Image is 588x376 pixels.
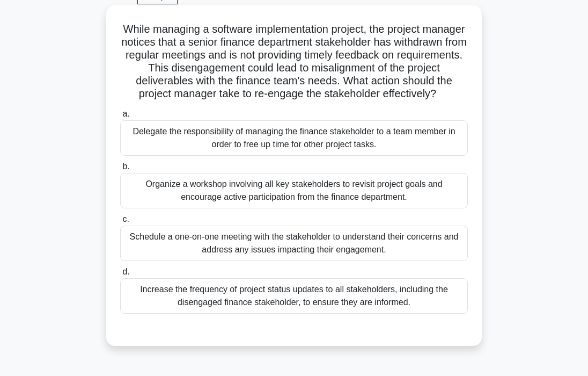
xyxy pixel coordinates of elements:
span: d. [122,267,129,276]
div: Organize a workshop involving all key stakeholders to revisit project goals and encourage active ... [120,173,468,208]
span: a. [122,109,129,118]
span: c. [122,214,129,223]
span: b. [122,162,129,171]
h5: While managing a software implementation project, the project manager notices that a senior finan... [119,23,469,101]
div: Schedule a one-on-one meeting with the stakeholder to understand their concerns and address any i... [120,226,468,261]
div: Delegate the responsibility of managing the finance stakeholder to a team member in order to free... [120,120,468,156]
div: Increase the frequency of project status updates to all stakeholders, including the disengaged fi... [120,278,468,314]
